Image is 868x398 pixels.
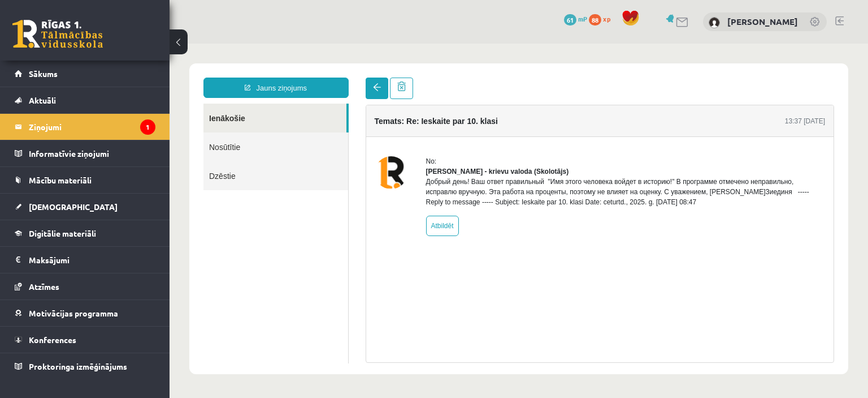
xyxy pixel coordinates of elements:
a: Rīgas 1. Tālmācības vidusskola [12,20,103,48]
img: Kristīne Saulīte [709,17,720,28]
a: Atzīmes [15,273,155,299]
a: Motivācijas programma [15,300,155,326]
a: [DEMOGRAPHIC_DATA] [15,194,155,220]
a: Mācību materiāli [15,167,155,193]
span: xp [603,14,610,23]
legend: Maksājumi [29,247,155,273]
a: [PERSON_NAME] [727,16,798,27]
a: Sākums [15,61,155,87]
a: Aktuāli [15,87,155,113]
a: Ienākošie [34,60,177,89]
span: Konferences [29,335,76,345]
legend: Ziņojumi [29,114,155,140]
span: Aktuāli [29,95,56,105]
strong: [PERSON_NAME] - krievu valoda (Skolotājs) [257,124,400,132]
a: 61 mP [564,14,587,23]
a: Ziņojumi1 [15,114,155,140]
span: Mācību materiāli [29,175,92,185]
div: 13:37 [DATE] [615,72,656,83]
a: Konferences [15,327,155,353]
a: Proktoringa izmēģinājums [15,353,155,379]
span: Proktoringa izmēģinājums [29,361,127,371]
span: Atzīmes [29,281,59,292]
div: Добрый день! Ваш ответ правильный "Имя этого человека войдет в историю!" В программе отмечено неп... [257,133,656,164]
a: Atbildēt [257,172,289,192]
h4: Temats: Re: Ieskaite par 10. klasi [205,73,328,82]
i: 1 [140,119,155,135]
a: Jauns ziņojums [34,34,179,54]
a: Maksājumi [15,247,155,273]
a: Informatīvie ziņojumi [15,140,155,166]
a: 88 xp [589,14,616,23]
a: Nosūtītie [34,89,179,118]
div: No: [257,113,656,123]
span: [DEMOGRAPHIC_DATA] [29,202,118,212]
span: Sākums [29,69,58,79]
span: 88 [589,14,601,25]
span: Digitālie materiāli [29,228,96,238]
span: mP [578,14,587,23]
img: Ludmila Ziediņa - krievu valoda [205,113,238,145]
span: Motivācijas programma [29,308,118,318]
span: 61 [564,14,576,25]
a: Dzēstie [34,118,179,147]
legend: Informatīvie ziņojumi [29,140,155,166]
a: Digitālie materiāli [15,220,155,246]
